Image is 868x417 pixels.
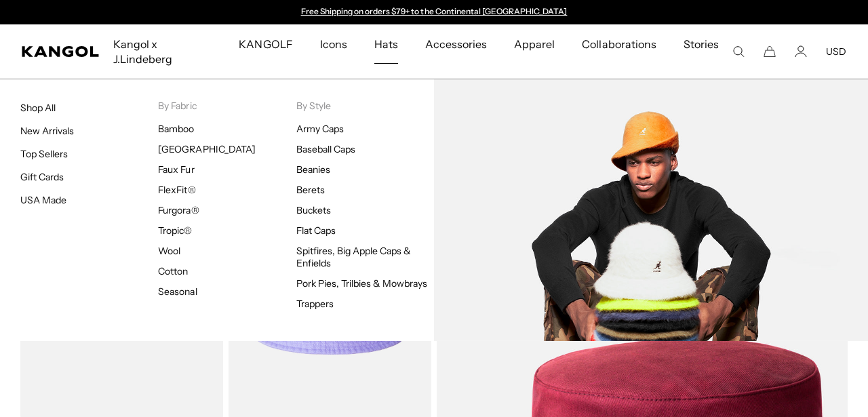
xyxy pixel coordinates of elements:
a: Furgora® [158,204,199,216]
a: Faux Fur [158,163,194,176]
a: Pork Pies, Trilbies & Mowbrays [296,277,428,290]
span: Stories [684,24,719,79]
a: Beanies [296,163,330,176]
div: Announcement [294,7,574,18]
a: Hats [361,24,412,64]
a: Top Sellers [20,148,68,160]
span: Kangol x J.Lindeberg [113,24,212,79]
span: Hats [374,24,398,64]
span: KANGOLF [239,24,292,64]
a: Stories [670,24,732,79]
a: USA Made [20,194,66,206]
a: Army Caps [296,123,344,135]
slideshow-component: Announcement bar [294,7,574,18]
a: Spitfires, Big Apple Caps & Enfields [296,245,412,269]
a: Baseball Caps [296,143,355,155]
a: New Arrivals [20,125,74,137]
a: Trappers [296,298,334,310]
a: Apparel [500,24,568,64]
a: Free Shipping on orders $79+ to the Continental [GEOGRAPHIC_DATA] [301,6,568,16]
a: KANGOLF [225,24,306,64]
span: Collaborations [582,24,656,64]
a: Wool [158,245,180,257]
a: FlexFit® [158,184,195,196]
a: Flat Caps [296,224,336,237]
span: Accessories [425,24,487,64]
a: Tropic® [158,224,192,237]
div: 1 of 2 [294,7,574,18]
a: Bamboo [158,123,194,135]
button: USD [826,45,846,58]
span: Apparel [514,24,555,64]
p: By Style [296,100,434,112]
span: Icons [320,24,347,64]
summary: Search here [732,45,745,58]
button: Cart [764,45,776,58]
img: Buckets_9f505c1e-bbb8-4f75-9191-5f330bdb7919.jpg [434,79,868,341]
a: Kangol [22,46,100,57]
a: Shop All [20,102,56,114]
p: By Fabric [158,100,296,112]
a: Cotton [158,265,188,277]
a: [GEOGRAPHIC_DATA] [158,143,255,155]
a: Account [795,45,807,58]
a: Gift Cards [20,171,64,183]
a: Berets [296,184,325,196]
a: Buckets [296,204,331,216]
a: Seasonal [158,285,197,298]
a: Collaborations [568,24,669,64]
a: Accessories [412,24,500,64]
a: Icons [307,24,361,64]
a: Kangol x J.Lindeberg [100,24,225,79]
